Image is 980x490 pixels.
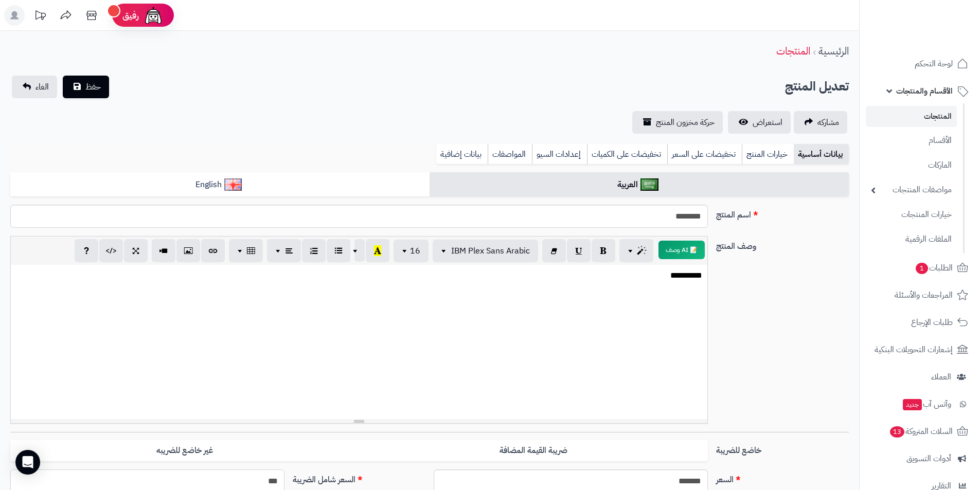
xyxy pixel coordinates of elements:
[488,144,532,165] a: المواصفات
[532,144,587,165] a: إعدادات السيو
[451,245,530,257] span: IBM Plex Sans Arabic
[866,204,957,226] a: خيارات المنتجات
[818,43,849,59] a: الرئيسية
[289,469,430,486] label: السعر شامل الضريبة
[436,144,488,165] a: بيانات إضافية
[890,426,904,438] span: 13
[15,450,40,475] div: Open Intercom Messenger
[430,172,849,197] a: العربية
[712,236,853,252] label: وصف المنتج
[866,283,974,307] a: المراجعات والأسئلة
[906,451,951,466] span: أدوات التسويق
[359,440,708,461] label: ضريبة القيمة المضافة
[903,399,922,410] span: جديد
[143,5,164,26] img: ai-face.png
[658,241,705,259] button: 📝 AI وصف
[656,116,715,129] span: حركة مخزون المنتج
[224,178,242,191] img: English
[728,111,791,134] a: استعراض
[712,469,853,486] label: السعر
[794,144,849,165] a: بيانات أساسية
[640,178,658,191] img: العربية
[866,419,974,444] a: السلات المتروكة13
[10,440,359,461] label: غير خاضع للضريبه
[866,106,957,127] a: المنتجات
[35,81,49,93] span: الغاء
[85,81,101,93] span: حفظ
[896,84,953,98] span: الأقسام والمنتجات
[931,370,951,384] span: العملاء
[915,261,953,275] span: الطلبات
[866,130,957,152] a: الأقسام
[889,424,953,439] span: السلات المتروكة
[712,205,853,221] label: اسم المنتج
[866,179,957,201] a: مواصفات المنتجات
[866,256,974,280] a: الطلبات1
[667,144,742,165] a: تخفيضات على السعر
[895,288,953,302] span: المراجعات والأسئلة
[776,43,810,59] a: المنتجات
[866,51,974,76] a: لوحة التحكم
[63,76,109,98] button: حفظ
[911,315,953,330] span: طلبات الإرجاع
[753,116,782,129] span: استعراض
[817,116,839,129] span: مشاركه
[712,440,853,457] label: خاضع للضريبة
[12,76,57,98] a: الغاء
[794,111,847,134] a: مشاركه
[875,342,953,357] span: إشعارات التحويلات البنكية
[866,365,974,389] a: العملاء
[27,5,53,28] a: تحديثات المنصة
[632,111,723,134] a: حركة مخزون المنتج
[866,310,974,335] a: طلبات الإرجاع
[433,240,538,262] button: IBM Plex Sans Arabic
[122,9,139,22] span: رفيق
[587,144,667,165] a: تخفيضات على الكميات
[394,240,429,262] button: 16
[916,263,928,274] span: 1
[915,57,953,71] span: لوحة التحكم
[866,446,974,471] a: أدوات التسويق
[866,337,974,362] a: إشعارات التحويلات البنكية
[902,397,951,411] span: وآتس آب
[742,144,794,165] a: خيارات المنتج
[866,392,974,416] a: وآتس آبجديد
[866,154,957,176] a: الماركات
[785,76,849,97] h2: تعديل المنتج
[410,245,420,257] span: 16
[866,228,957,250] a: الملفات الرقمية
[10,172,430,197] a: English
